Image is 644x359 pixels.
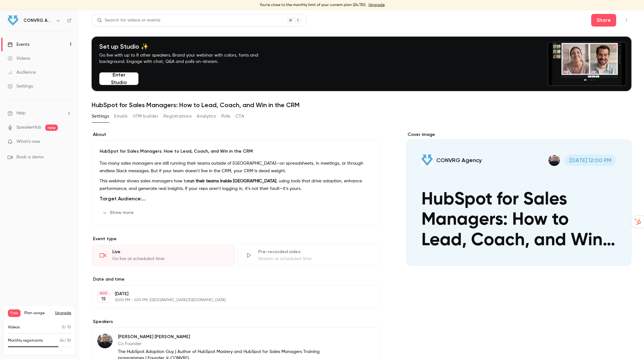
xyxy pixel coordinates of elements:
[97,17,160,24] div: Search for videos or events
[45,125,58,131] span: new
[8,41,29,48] div: Events
[406,131,631,138] label: Cover image
[100,148,373,155] p: HubSpot for Sales Managers: How to Lead, Coach, and Win in the CRM
[16,110,26,117] span: Help
[99,52,273,65] p: Go live with up to 8 other speakers. Brand your webinar with colors, fonts and background. Engage...
[100,208,138,218] button: Show more
[238,245,381,266] div: Pre-recorded videoStream at scheduled time
[98,291,109,295] div: AUG
[100,196,146,202] strong: Target Audience:
[258,256,373,262] div: Stream at scheduled time
[24,311,51,316] span: Plan usage
[16,124,41,131] a: SpeakerHub
[258,249,373,255] div: Pre-recorded video
[406,131,631,266] section: Cover image
[8,83,33,89] div: Settings
[112,256,227,262] div: Go live at scheduled time
[99,43,273,50] h4: Set up Studio ✨
[23,17,53,24] h6: CONVRG Agency
[197,111,216,121] button: Analytics
[236,111,244,121] button: CTA
[8,15,18,26] img: CONVRG Agency
[115,298,347,303] p: 12:00 PM - 1:00 PM, [GEOGRAPHIC_DATA]/[GEOGRAPHIC_DATA]
[101,296,106,302] p: 15
[92,276,381,283] label: Date and time
[8,309,21,317] span: Free
[60,338,71,344] p: / 30
[62,325,71,330] p: / 10
[118,341,340,347] p: Co Founder
[92,236,381,242] p: Event type
[100,160,373,175] p: Too many sales managers are still running their teams outside of [GEOGRAPHIC_DATA]—on spreadsheet...
[92,101,631,109] h1: HubSpot for Sales Managers: How to Lead, Coach, and Win in the CRM
[112,249,227,255] div: Live
[8,338,43,344] p: Monthly registrants
[16,154,44,161] span: Book a demo
[221,111,230,121] button: Polls
[55,311,71,316] button: Upgrade
[591,14,616,27] button: Share
[99,72,138,85] button: Enter Studio
[369,3,385,8] a: Upgrade
[97,333,113,348] img: Tony Dowling
[133,111,158,121] button: UTM builder
[188,179,276,183] strong: run their teams inside [GEOGRAPHIC_DATA]
[60,339,64,343] span: 24
[163,111,192,121] button: Registrations
[115,291,347,297] p: [DATE]
[16,138,40,145] span: What's new
[92,245,235,266] div: LiveGo live at scheduled time
[92,131,381,138] label: About
[8,325,20,330] p: Videos
[62,326,64,329] span: 0
[100,177,373,192] p: This webinar shows sales managers how to , using tools that drive adoption, enhance performance, ...
[92,319,381,325] label: Speakers
[92,111,109,121] button: Settings
[8,69,36,76] div: Audience
[8,55,30,62] div: Videos
[8,110,71,117] li: help-dropdown-opener
[118,334,340,340] p: [PERSON_NAME] [PERSON_NAME]
[114,111,127,121] button: Emails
